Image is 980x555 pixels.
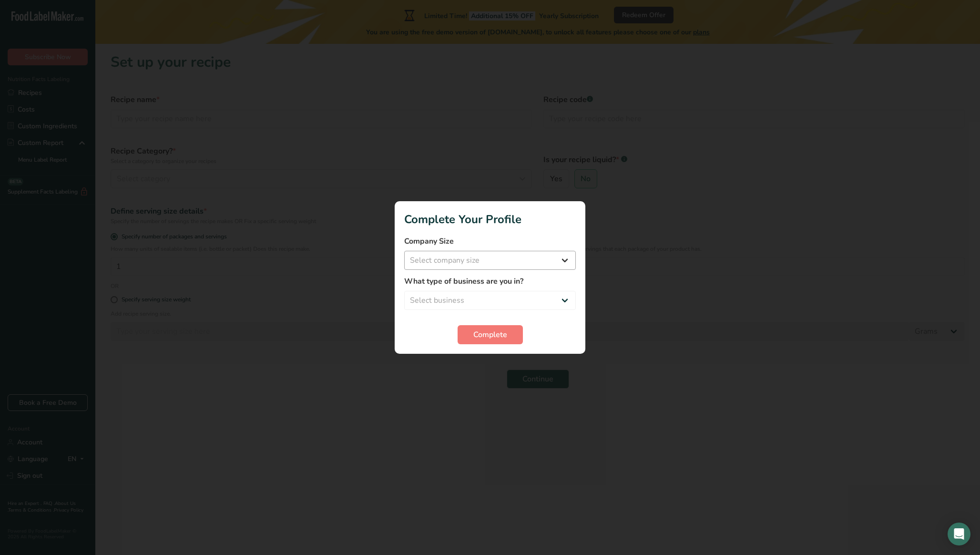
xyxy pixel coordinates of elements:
[404,236,576,247] label: Company Size
[404,276,576,287] label: What type of business are you in?
[473,329,507,340] span: Complete
[458,325,523,344] button: Complete
[404,211,576,228] h1: Complete Your Profile
[948,523,970,545] div: Open Intercom Messenger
